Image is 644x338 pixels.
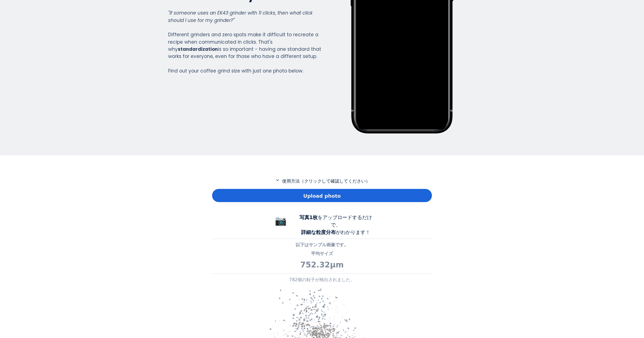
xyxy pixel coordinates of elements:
b: 詳細な粒度分布 [301,229,336,235]
div: をアップロードするだけで、 がわかります！ [295,214,377,236]
p: 782個の粒子が検出されました。 [212,276,432,283]
p: 752.32μm [212,259,432,271]
p: 平均サイズ [212,250,432,257]
b: 写真1枚 [299,214,318,220]
mat-icon: expand_more [274,178,281,183]
em: "If someone uses an EK43 grinder with 11 clicks, then what click should I use for my grinder?" [168,10,313,23]
span: 📷 [275,215,287,226]
p: 以下はサンプル画像です。 [212,242,432,248]
strong: standardization [178,46,218,52]
span: Upload photo [303,192,341,200]
div: Different grinders and zero spots make it difficult to recreate a recipe when communicated in cli... [168,9,321,74]
p: 使用方法（クリックして確認してください） [212,178,432,185]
